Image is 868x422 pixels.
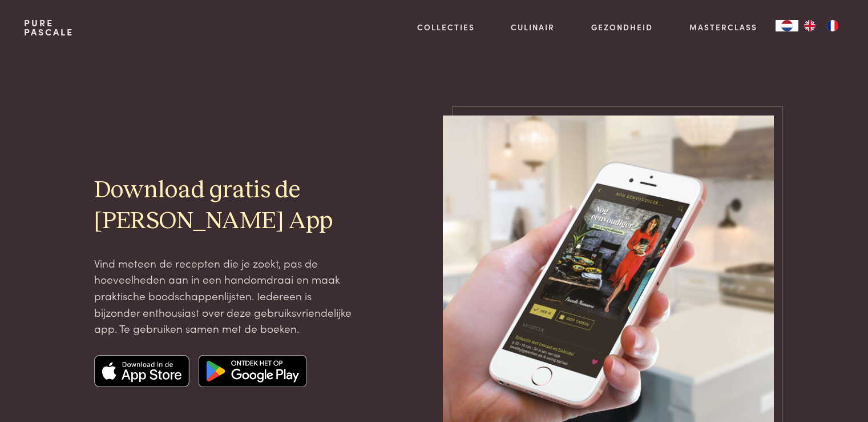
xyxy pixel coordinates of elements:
[199,355,306,387] img: Google app store
[24,18,74,37] a: PurePascale
[821,20,844,31] a: FR
[776,20,798,31] a: NL
[94,355,190,387] img: Apple app store
[798,20,821,31] a: EN
[94,255,356,337] p: Vind meteen de recepten die je zoekt, pas de hoeveelheden aan in een handomdraai en maak praktisc...
[417,21,475,33] a: Collecties
[511,21,555,33] a: Culinair
[776,20,844,31] aside: Language selected: Nederlands
[798,20,844,31] ul: Language list
[776,20,798,31] div: Language
[94,176,356,236] h2: Download gratis de [PERSON_NAME] App
[591,21,653,33] a: Gezondheid
[689,21,757,33] a: Masterclass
